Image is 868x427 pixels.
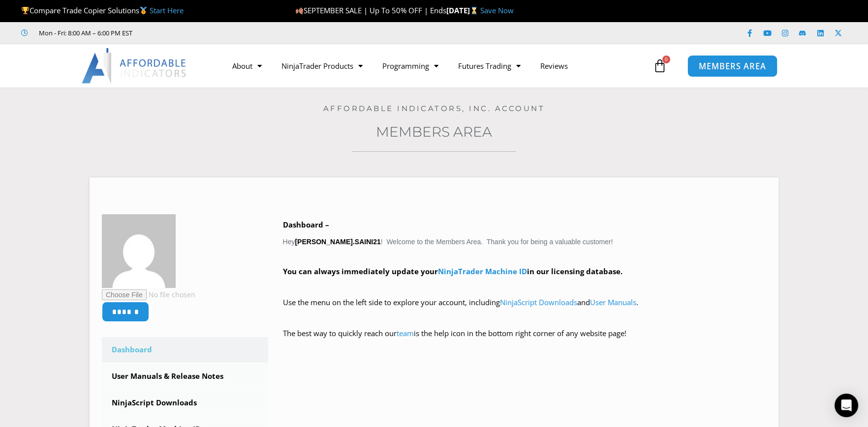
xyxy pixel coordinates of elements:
img: LogoAI | Affordable Indicators – NinjaTrader [82,48,187,84]
strong: [PERSON_NAME].SAINI21 [295,238,380,246]
span: SEPTEMBER SALE | Up To 50% OFF | Ends [295,5,446,15]
a: NinjaScript Downloads [102,390,268,416]
a: Futures Trading [448,55,530,77]
a: NinjaTrader Machine ID [438,266,527,276]
a: MEMBERS AREA [687,55,777,77]
a: About [222,55,272,77]
a: NinjaScript Downloads [500,297,577,307]
a: Save Now [480,5,514,15]
a: User Manuals [590,297,636,307]
span: 0 [662,56,670,63]
a: NinjaTrader Products [272,55,372,77]
a: 0 [638,52,682,80]
a: Affordable Indicators, Inc. Account [323,104,545,113]
a: User Manuals & Release Notes [102,364,268,389]
a: Members Area [376,123,492,140]
span: Mon - Fri: 8:00 AM – 6:00 PM EST [36,27,132,39]
p: The best way to quickly reach our is the help icon in the bottom right corner of any website page! [283,327,767,354]
span: MEMBERS AREA [699,62,766,70]
img: 🍂 [296,7,303,14]
img: 🥇 [140,7,147,14]
img: ⌛ [470,7,478,14]
p: Use the menu on the left side to explore your account, including and . [283,296,767,323]
nav: Menu [222,55,651,77]
a: Programming [372,55,448,77]
strong: You can always immediately update your in our licensing database. [283,266,622,276]
strong: [DATE] [446,5,480,15]
a: Start Here [150,5,184,15]
iframe: Customer reviews powered by Trustpilot [146,28,294,38]
div: Hey ! Welcome to the Members Area. Thank you for being a valuable customer! [283,218,767,354]
a: Dashboard [102,337,268,363]
span: Compare Trade Copier Solutions [21,5,184,15]
a: team [397,328,414,338]
img: 3f3111a2e048e8314a2f40e2315bb215535ad32133cde3a5c36914e4d21745d2 [102,214,176,288]
a: Reviews [530,55,578,77]
div: Open Intercom Messenger [835,394,858,417]
img: 🏆 [22,7,29,14]
b: Dashboard – [283,220,329,229]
